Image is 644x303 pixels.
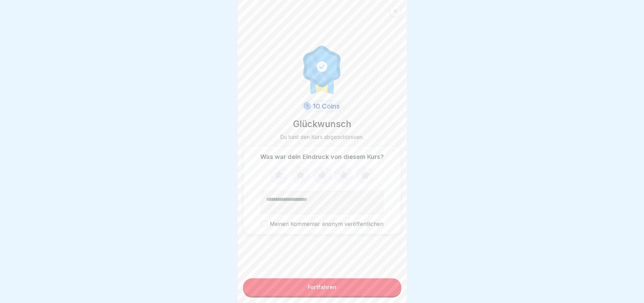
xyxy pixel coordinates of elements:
[301,100,343,112] div: 10 Coins
[260,153,384,161] p: Was war dein Eindruck von diesem Kurs?
[293,118,351,131] p: Glückwunsch
[302,101,312,111] img: coin.svg
[261,221,267,227] button: Meinen Kommentar anonym veröffentlichen
[261,221,383,227] label: Meinen Kommentar anonym veröffentlichen
[300,44,345,95] img: completion.svg
[261,191,383,214] textarea: Kommentar (optional)
[280,133,364,141] p: Du hast den Kurs abgeschlossen.
[243,278,401,296] button: Fortfahren
[308,284,336,290] div: Fortfahren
